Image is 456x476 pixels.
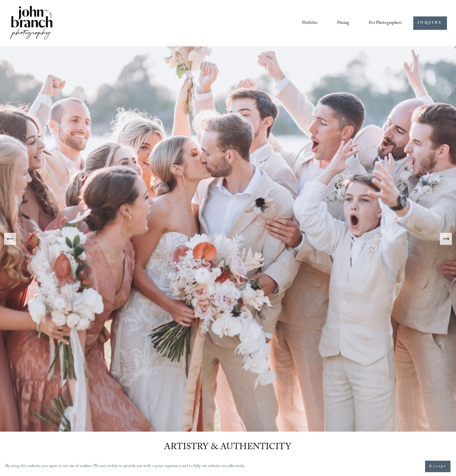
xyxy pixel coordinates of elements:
[4,233,16,245] button: Previous Slide
[429,464,446,469] span: Accept
[425,461,451,472] button: Accept
[337,18,349,28] a: Pricing
[5,463,245,471] p: By using this website, you agree to our use of cookies. We use cookies to provide you with a grea...
[9,5,53,42] img: John Branch IV Photography
[302,18,317,28] a: Portfolio
[369,19,402,27] span: For Photographers
[413,16,447,30] a: INQUIRE
[369,18,402,28] a: folder dropdown
[440,233,452,245] button: Next Slide
[164,440,291,455] span: ARTISTRY & AUTHENTICITY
